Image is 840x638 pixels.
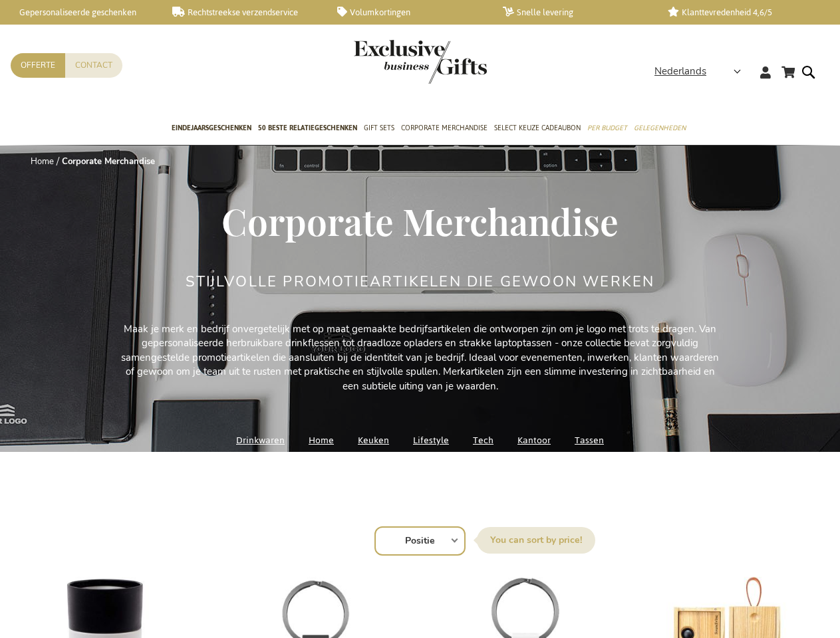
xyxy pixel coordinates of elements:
[503,7,647,18] a: Snelle levering
[11,53,65,78] a: Offerte
[473,431,493,449] a: Tech
[401,112,488,146] a: Corporate Merchandise
[221,196,619,245] span: Corporate Merchandise
[634,112,686,146] a: Gelegenheden
[364,121,394,135] span: Gift Sets
[236,431,285,449] a: Drinkwaren
[258,121,357,135] span: 50 beste relatiegeschenken
[413,431,449,449] a: Lifestyle
[634,121,686,135] span: Gelegenheden
[354,40,420,84] a: store logo
[258,112,357,146] a: 50 beste relatiegeschenken
[121,322,720,393] p: Maak je merk en bedrijf onvergetelijk met op maat gemaakte bedrijfsartikelen die ontworpen zijn o...
[65,53,122,78] a: Contact
[172,121,251,135] span: Eindejaarsgeschenken
[186,274,655,290] h2: Stijlvolle Promotieartikelen Die Gewoon Werken
[31,156,54,167] a: Home
[62,156,155,167] strong: Corporate Merchandise
[354,40,487,84] img: Exclusive Business gifts logo
[364,112,394,146] a: Gift Sets
[401,121,488,135] span: Corporate Merchandise
[668,7,812,18] a: Klanttevredenheid 4,6/5
[517,431,551,449] a: Kantoor
[172,7,317,18] a: Rechtstreekse verzendservice
[494,112,581,146] a: Select Keuze Cadeaubon
[358,431,389,449] a: Keuken
[654,64,706,79] span: Nederlands
[309,431,334,449] a: Home
[337,7,482,18] a: Volumkortingen
[575,431,604,449] a: Tassen
[587,112,627,146] a: Per Budget
[587,121,627,135] span: Per Budget
[7,7,151,18] a: Gepersonaliseerde geschenken
[172,112,251,146] a: Eindejaarsgeschenken
[477,527,595,554] label: Sorteer op
[494,121,581,135] span: Select Keuze Cadeaubon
